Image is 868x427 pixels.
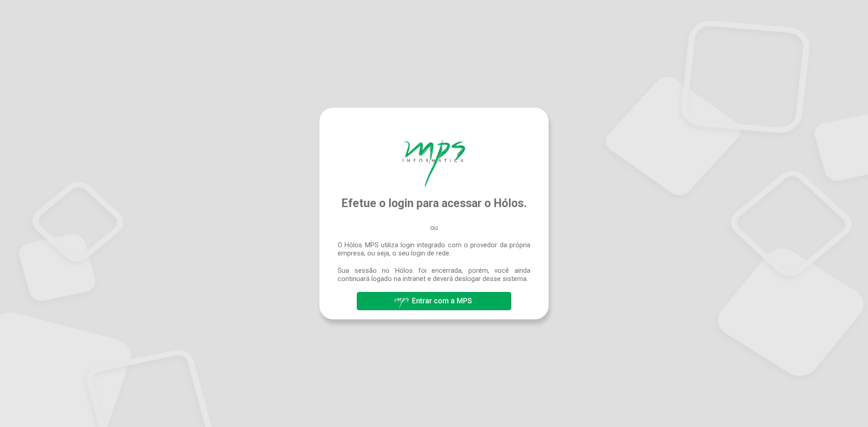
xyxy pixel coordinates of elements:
[341,197,527,210] span: Efetue o login para acessar o Hólos.
[403,140,465,187] img: Hólos Mps Digital
[357,292,511,310] button: Entrar com a MPS
[430,224,438,232] span: ou
[338,266,530,283] span: Sua sessão no Hólos foi encerrada, porém, você ainda continuará logado na intranet e deverá deslo...
[412,297,472,305] span: Entrar com a MPS
[338,241,530,257] span: O Hólos MPS utiliza login integrado com o provedor da própria empresa, ou seja, o seu login de rede.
